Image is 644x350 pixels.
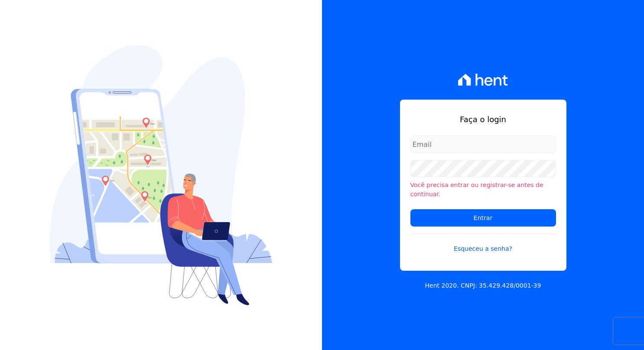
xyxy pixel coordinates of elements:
[410,233,556,253] a: Esqueceu a senha?
[410,136,556,153] input: Email
[410,181,556,199] li: Você precisa entrar ou registrar-se antes de continuar.
[410,113,556,125] h1: Faça o login
[425,281,541,290] p: Hent 2020. CNPJ: 35.429.428/0001-39
[410,209,556,227] input: Entrar
[50,45,273,305] img: Login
